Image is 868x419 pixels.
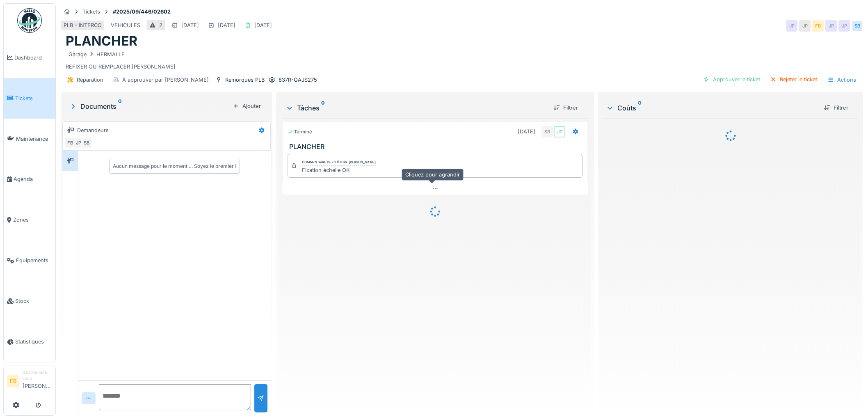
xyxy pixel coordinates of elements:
[122,76,209,84] div: À approuver par [PERSON_NAME]
[64,137,76,149] div: FB
[824,74,860,86] div: Actions
[13,216,52,224] span: Zones
[4,321,55,362] a: Statistiques
[518,128,535,135] div: [DATE]
[159,21,162,29] div: 2
[799,20,811,32] div: JP
[254,21,272,29] div: [DATE]
[302,166,376,174] div: Fixation échelle OK
[118,101,122,111] sup: 0
[81,137,92,149] div: SB
[82,8,100,16] div: Tickets
[4,200,55,240] a: Zones
[550,102,581,113] div: Filtrer
[541,126,553,137] div: SB
[69,101,229,111] div: Documents
[73,137,84,149] div: JP
[15,297,52,305] span: Stock
[218,21,235,29] div: [DATE]
[288,128,312,135] div: Terminé
[66,33,137,49] h1: PLANCHER
[852,20,863,32] div: SB
[14,54,52,62] span: Dashboard
[838,20,850,32] div: JP
[4,281,55,321] a: Stock
[23,369,52,382] div: Gestionnaire local
[279,76,317,84] div: 837R-QAJS275
[64,21,102,29] div: PLB - INTERCO
[14,175,52,183] span: Agenda
[4,159,55,200] a: Agenda
[181,21,199,29] div: [DATE]
[4,78,55,119] a: Tickets
[225,76,265,84] div: Remorques PLB
[812,20,824,32] div: FB
[15,94,52,102] span: Tickets
[16,135,52,143] span: Maintenance
[229,101,264,112] div: Ajouter
[286,103,547,113] div: Tâches
[17,8,42,33] img: Badge_color-CXgf-gQk.svg
[111,21,140,29] div: VEHICULES
[700,74,763,85] div: Approuver le ticket
[69,50,125,58] div: Garage HERMALLE
[15,338,52,346] span: Statistiques
[820,102,852,113] div: Filtrer
[7,375,19,387] li: FB
[289,143,585,151] h3: PLANCHER
[606,103,817,113] div: Coûts
[767,74,820,85] div: Rejeter le ticket
[66,49,858,71] div: REFIXER OU REMPLACER [PERSON_NAME]
[4,240,55,281] a: Équipements
[113,163,236,170] div: Aucun message pour le moment … Soyez le premier !
[16,256,52,264] span: Équipements
[4,119,55,159] a: Maintenance
[7,369,52,395] a: FB Gestionnaire local[PERSON_NAME]
[77,76,103,84] div: Réparation
[110,8,174,16] strong: #2025/09/446/02602
[402,169,464,181] div: Cliquez pour agrandir
[638,103,642,113] sup: 0
[554,126,565,137] div: JP
[825,20,837,32] div: JP
[302,160,376,165] div: Commentaire de clôture [PERSON_NAME]
[77,126,109,134] div: Demandeurs
[4,37,55,78] a: Dashboard
[786,20,797,32] div: JP
[321,103,325,113] sup: 0
[23,369,52,393] li: [PERSON_NAME]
